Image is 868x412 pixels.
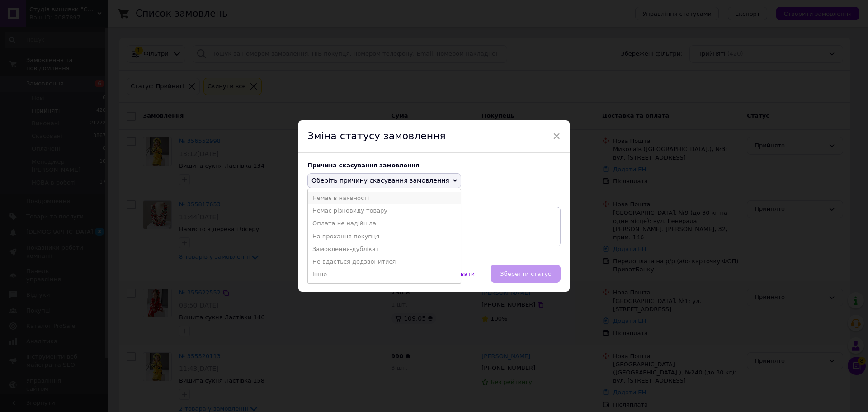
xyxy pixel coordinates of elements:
li: Немає в наявності [308,192,461,204]
span: × [552,128,561,144]
li: Не вдається додзвонитися [308,256,461,268]
li: Оплата не надійшла [308,217,461,230]
li: На прохання покупця [308,230,461,243]
div: Зміна статусу замовлення [298,120,570,153]
div: Причина скасування замовлення [307,162,561,169]
li: Інше [308,268,461,281]
span: Оберіть причину скасування замовлення [311,177,449,184]
li: Замовлення-дублікат [308,243,461,256]
li: Немає різновиду товару [308,204,461,217]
